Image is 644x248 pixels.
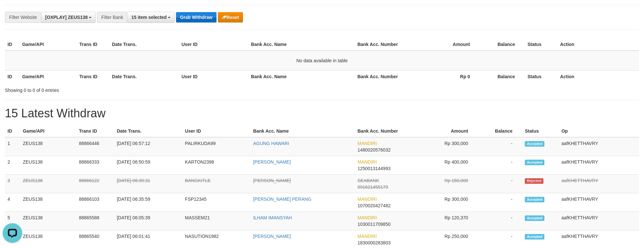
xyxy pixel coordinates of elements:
[253,159,291,165] a: [PERSON_NAME]
[20,137,76,156] td: ZEUS138
[478,137,522,156] td: -
[478,193,522,212] td: -
[358,178,379,183] span: SEABANK
[3,3,22,22] button: Open LiveChat chat widget
[253,234,291,239] a: [PERSON_NAME]
[20,125,76,137] th: Game/API
[478,175,522,193] td: -
[114,156,183,175] td: [DATE] 06:50:59
[182,156,250,175] td: KARTON2398
[253,178,291,183] a: [PERSON_NAME]
[182,212,250,230] td: MASSEM21
[411,156,478,175] td: Rp 400,000
[182,137,250,156] td: PALIRKUDA99
[5,156,20,175] td: 2
[5,175,20,193] td: 3
[525,141,544,147] span: Accepted
[525,160,544,165] span: Accepted
[525,70,557,82] th: Status
[131,15,167,20] span: 15 item selected
[249,38,355,51] th: Bank Acc. Name
[358,203,391,208] span: Copy 1070020427482 to clipboard
[249,70,355,82] th: Bank Acc. Name
[525,178,543,184] span: Rejected
[358,215,377,220] span: MANDIRI
[5,193,20,212] td: 4
[76,212,114,230] td: 88865588
[559,156,639,175] td: aafKHETTHAVRY
[20,156,76,175] td: ZEUS138
[411,193,478,212] td: Rp 300,000
[358,222,391,227] span: Copy 1030011709850 to clipboard
[557,70,639,82] th: Action
[176,12,216,22] button: Grab Withdraw
[109,38,179,51] th: Date Trans.
[5,212,20,230] td: 5
[480,38,525,51] th: Balance
[478,212,522,230] td: -
[179,38,249,51] th: User ID
[525,234,544,240] span: Accepted
[358,240,391,245] span: Copy 1830000283803 to clipboard
[5,51,639,71] td: No data available in table
[77,38,109,51] th: Trans ID
[179,70,249,82] th: User ID
[358,159,377,165] span: MANDIRI
[559,212,639,230] td: aafKHETTHAVRY
[114,175,183,193] td: [DATE] 06:39:31
[355,70,412,82] th: Bank Acc. Number
[182,175,250,193] td: BANGKITLE
[411,175,478,193] td: Rp 150,000
[411,137,478,156] td: Rp 300,000
[358,141,377,146] span: MANDIRI
[250,125,355,137] th: Bank Acc. Name
[411,212,478,230] td: Rp 120,370
[358,197,377,202] span: MANDIRI
[20,212,76,230] td: ZEUS138
[5,38,20,51] th: ID
[253,215,292,220] a: ILHAM IMANSYAH
[182,125,250,137] th: User ID
[20,193,76,212] td: ZEUS138
[525,197,544,202] span: Accepted
[355,125,411,137] th: Bank Acc. Number
[182,193,250,212] td: FSP12345
[358,184,388,190] span: Copy 091621455179 to clipboard
[478,125,522,137] th: Balance
[559,193,639,212] td: aafKHETTHAVRY
[76,156,114,175] td: 88866333
[76,193,114,212] td: 88866103
[412,38,480,51] th: Amount
[5,70,20,82] th: ID
[114,193,183,212] td: [DATE] 06:35:59
[525,38,557,51] th: Status
[45,15,88,20] span: [OXPLAY] ZEUS138
[253,141,289,146] a: AGUNG HAWARI
[559,137,639,156] td: aafKHETTHAVRY
[127,12,175,23] button: 15 item selected
[20,175,76,193] td: ZEUS138
[478,156,522,175] td: -
[76,137,114,156] td: 88866446
[20,38,77,51] th: Game/API
[218,12,243,22] button: Reset
[559,175,639,193] td: aafKHETTHAVRY
[109,70,179,82] th: Date Trans.
[20,70,77,82] th: Game/API
[5,107,639,120] h1: 15 Latest Withdraw
[522,125,559,137] th: Status
[559,125,639,137] th: Op
[358,147,391,153] span: Copy 1480020576032 to clipboard
[358,166,391,171] span: Copy 1250013144993 to clipboard
[5,125,20,137] th: ID
[525,215,544,221] span: Accepted
[358,234,377,239] span: MANDIRI
[412,70,480,82] th: Rp 0
[5,84,264,94] div: Showing 0 to 0 of 0 entries
[5,12,41,23] div: Filter Website
[76,125,114,137] th: Trans ID
[253,197,311,202] a: [PERSON_NAME] PERANG
[41,12,96,23] button: [OXPLAY] ZEUS138
[355,38,412,51] th: Bank Acc. Number
[97,12,127,23] div: Filter Bank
